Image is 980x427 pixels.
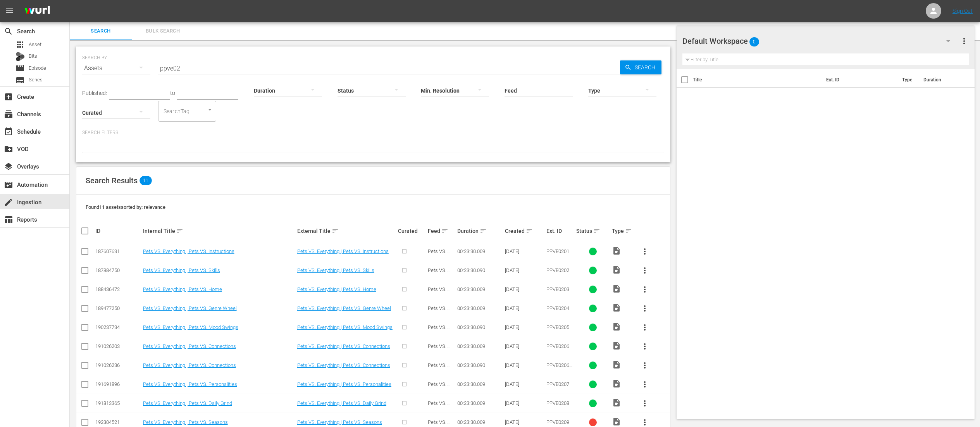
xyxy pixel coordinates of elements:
[74,27,127,36] span: Search
[480,227,487,234] span: sort
[428,381,450,393] span: Pets VS. Everything
[612,226,633,236] div: Type
[625,227,632,234] span: sort
[297,419,382,425] a: Pets VS. Everything | Pets VS. Seasons
[5,6,14,15] span: menu
[612,398,621,407] span: Video
[95,228,141,234] div: ID
[636,337,654,356] button: more_vert
[95,362,141,368] div: 191026236
[143,267,220,273] a: Pets VS. Everything | Pets VS. Skills
[505,362,544,368] div: [DATE]
[593,227,600,234] span: sort
[612,284,621,293] span: Video
[428,248,450,260] span: Pets VS. Everything
[505,324,544,330] div: [DATE]
[297,400,386,406] a: Pets VS. Everything | Pets VS. Daily Grind
[297,381,391,387] a: Pets VS. Everything | Pets VS. Personalities
[505,305,544,311] div: [DATE]
[505,226,544,236] div: Created
[640,247,649,256] span: more_vert
[546,419,569,425] span: PPVE0209
[16,40,25,49] span: Asset
[95,286,141,292] div: 188436472
[640,304,649,313] span: more_vert
[636,242,654,261] button: more_vert
[546,343,569,349] span: PPVE0206
[95,267,141,273] div: 187884750
[4,110,13,119] span: Channels
[143,381,237,387] a: Pets VS. Everything | Pets VS. Personalities
[457,324,503,330] div: 00:23:30.090
[143,305,237,311] a: Pets VS. Everything | Pets VS. Genre Wheel
[332,227,339,234] span: sort
[95,248,141,254] div: 187607631
[29,41,41,48] span: Asset
[143,324,238,330] a: Pets VS. Everything | Pets VS. Mood Swings
[457,400,503,406] div: 00:23:30.009
[546,305,569,311] span: PPVE0204
[546,228,574,234] div: Ext. ID
[640,285,649,294] span: more_vert
[428,343,450,355] span: Pets VS. Everything
[19,2,56,20] img: ans4CAIJ8jUAAAAAAAAAAAAAAAAAAAAAAAAgQb4GAAAAAAAAAAAAAAAAAAAAAAAAJMjXAAAAAAAAAAAAAAAAAAAAAAAAgAT5G...
[140,176,152,185] span: 11
[457,267,503,273] div: 00:23:30.090
[16,76,25,85] span: Series
[636,280,654,299] button: more_vert
[457,419,503,425] div: 00:23:30.009
[505,267,544,273] div: [DATE]
[526,227,533,234] span: sort
[457,248,503,254] div: 00:23:30.009
[143,286,222,292] a: Pets VS. Everything | Pets VS. Home
[143,226,295,236] div: Internal Title
[546,400,569,406] span: PPVE0208
[959,36,969,46] span: more_vert
[505,381,544,387] div: [DATE]
[640,342,649,351] span: more_vert
[457,381,503,387] div: 00:23:30.009
[505,248,544,254] div: [DATE]
[612,322,621,331] span: Video
[82,129,664,136] p: Search Filters:
[959,32,969,50] button: more_vert
[612,341,621,350] span: Video
[749,34,759,50] span: 0
[952,8,973,14] a: Sign Out
[428,267,450,279] span: Pets VS. Everything
[897,69,919,91] th: Type
[95,305,141,311] div: 189477250
[82,57,150,79] div: Assets
[612,265,621,274] span: Video
[4,162,13,171] span: Overlays
[297,226,396,236] div: External Title
[636,299,654,318] button: more_vert
[428,226,455,236] div: Feed
[428,305,450,317] span: Pets VS. Everything
[505,419,544,425] div: [DATE]
[428,324,450,336] span: Pets VS. Everything
[297,324,393,330] a: Pets VS. Everything | Pets VS. Mood Swings
[95,419,141,425] div: 192304521
[636,356,654,375] button: more_vert
[297,286,376,292] a: Pets VS. Everything | Pets VS. Home
[4,180,13,189] span: Automation
[4,198,13,207] span: Ingestion
[29,76,43,84] span: Series
[457,286,503,292] div: 00:23:30.009
[505,286,544,292] div: [DATE]
[86,204,165,210] span: Found 11 assets sorted by: relevance
[398,228,425,234] div: Curated
[170,90,175,96] span: to
[297,362,390,368] a: Pets VS. Everything | Pets VS. Connections
[505,343,544,349] div: [DATE]
[576,226,610,236] div: Status
[4,27,13,36] span: Search
[82,90,107,96] span: Published:
[297,305,391,311] a: Pets VS. Everything | Pets VS. Genre Wheel
[95,343,141,349] div: 191026203
[546,381,569,387] span: PPVE0207
[546,324,569,330] span: PPVE0205
[612,303,621,312] span: Video
[4,145,13,154] span: VOD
